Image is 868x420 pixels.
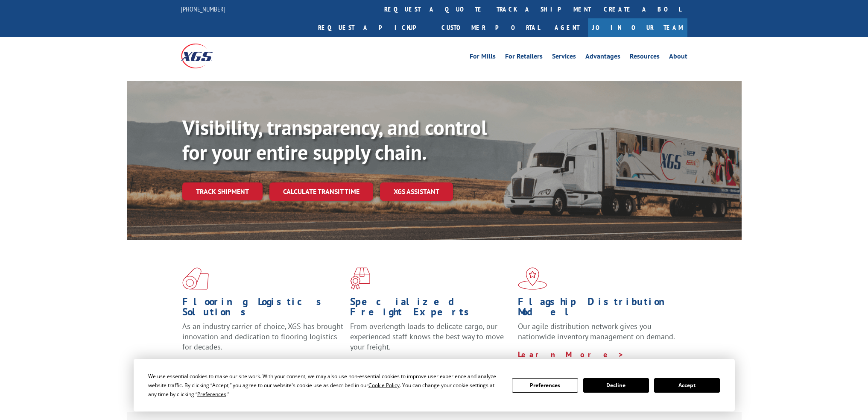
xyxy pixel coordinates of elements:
button: Decline [583,378,649,393]
a: Agent [546,18,588,37]
h1: Specialized Freight Experts [350,297,511,321]
a: Customer Portal [435,18,546,37]
h1: Flagship Distribution Model [518,297,679,321]
a: About [669,53,687,62]
a: Calculate transit time [269,182,373,201]
a: Learn More > [518,350,624,359]
a: Request a pickup [312,18,435,37]
img: xgs-icon-flagship-distribution-model-red [518,267,547,290]
span: Cookie Policy [368,382,400,389]
a: For Retailers [505,53,543,62]
a: Resources [630,53,660,62]
div: Cookie Consent Prompt [134,359,735,411]
span: As an industry carrier of choice, XGS has brought innovation and dedication to flooring logistics... [182,321,343,352]
b: Visibility, transparency, and control for your entire supply chain. [182,114,487,165]
span: Our agile distribution network gives you nationwide inventory management on demand. [518,321,675,341]
a: XGS ASSISTANT [380,182,453,201]
p: From overlength loads to delicate cargo, our experienced staff knows the best way to move your fr... [350,321,511,359]
a: [PHONE_NUMBER] [181,5,225,13]
span: Preferences [197,391,226,398]
img: xgs-icon-total-supply-chain-intelligence-red [182,267,209,290]
a: Services [552,53,576,62]
button: Preferences [512,378,578,393]
img: xgs-icon-focused-on-flooring-red [350,267,370,290]
h1: Flooring Logistics Solutions [182,297,344,321]
a: Track shipment [182,182,263,200]
button: Accept [654,378,720,393]
div: We use essential cookies to make our site work. With your consent, we may also use non-essential ... [148,372,502,399]
a: Advantages [585,53,620,62]
a: Join Our Team [588,18,687,37]
a: For Mills [470,53,496,62]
